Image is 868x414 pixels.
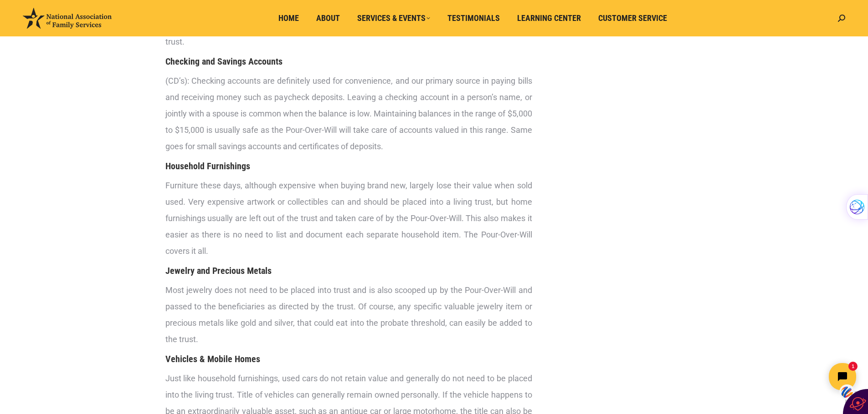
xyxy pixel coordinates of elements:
span: Home [278,13,299,23]
span: Testimonials [447,13,500,23]
span: Furniture these days, although expensive when buying brand new, largely lose their value when sol... [165,181,532,256]
span: About [316,13,340,23]
span: Services & Events [357,13,430,23]
strong: Vehicles & Mobile Homes [165,353,260,364]
strong: Household Furnishings [165,161,250,172]
span: Learning Center [517,13,581,23]
a: About [310,10,346,27]
img: National Association of Family Services [23,8,112,29]
span: : Checking accounts are definitely used for convenience, and our primary source in paying bills a... [165,76,532,151]
img: svg+xml;base64,PHN2ZyB3aWR0aD0iNDQiIGhlaWdodD0iNDQiIHZpZXdCb3g9IjAgMCA0NCA0NCIgZmlsbD0ibm9uZSIgeG... [839,384,855,400]
a: Customer Service [592,10,673,27]
strong: Jewelry and Precious Metals [165,265,272,276]
a: Testimonials [441,10,506,27]
span: (CD’s) [165,76,187,86]
span: Customer Service [598,13,667,23]
a: Learning Center [511,10,587,27]
strong: Checking and Savings Accounts [165,56,282,67]
a: Home [272,10,305,27]
span: Most jewelry does not need to be placed into trust and is also scooped up by the Pour-Over-Will a... [165,285,532,344]
iframe: Tidio Chat [707,355,864,398]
